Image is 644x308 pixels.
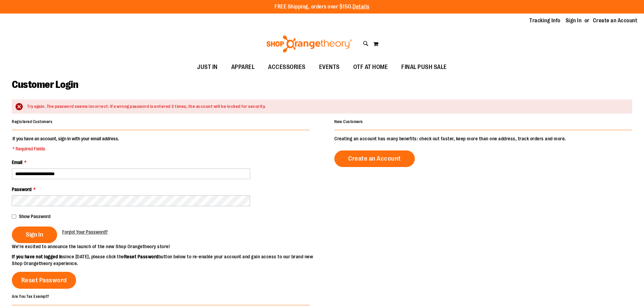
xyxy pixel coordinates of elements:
[12,160,22,165] span: Email
[12,272,76,289] a: Reset Password
[27,103,625,110] div: Try again. The password seems incorrect. If a wrong password is entered 3 times, the account will...
[261,60,312,75] a: ACCESSORIES
[197,60,218,75] span: JUST IN
[334,150,415,167] a: Create an Account
[12,119,52,124] strong: Registered Customers
[12,135,120,152] legend: If you have an account, sign in with your email address.
[12,187,31,192] span: Password
[593,17,638,24] a: Create an Account
[26,231,43,238] span: Sign In
[19,214,50,219] span: Show Password
[12,227,57,243] button: Sign In
[12,254,63,259] strong: If you have not logged in
[62,229,108,235] a: Forgot Your Password?
[347,60,395,75] a: OTF AT HOME
[190,60,224,75] a: JUST IN
[401,60,447,75] span: FINAL PUSH SALE
[334,135,632,142] p: Creating an account has many benefits: check out faster, keep more than one address, track orders...
[12,79,78,90] span: Customer Login
[334,119,363,124] strong: New Customers
[124,254,159,259] strong: Reset Password
[529,17,560,24] a: Tracking Info
[353,4,369,10] a: Details
[12,253,322,267] p: since [DATE], please click the button below to re-enable your account and gain access to our bran...
[21,277,67,284] span: Reset Password
[275,3,369,11] p: FREE Shipping, orders over $150.
[231,60,255,75] span: APPAREL
[12,243,322,250] p: We’re excited to announce the launch of the new Shop Orangetheory store!
[348,155,401,162] span: Create an Account
[566,17,582,24] a: Sign In
[268,60,306,75] span: ACCESSORIES
[353,60,388,75] span: OTF AT HOME
[312,60,347,75] a: EVENTS
[395,60,454,75] a: FINAL PUSH SALE
[224,60,262,75] a: APPAREL
[62,229,108,235] span: Forgot Your Password?
[12,294,49,299] strong: Are You Tax Exempt?
[13,145,119,152] span: * Required Fields
[319,60,340,75] span: EVENTS
[265,35,353,52] img: Shop Orangetheory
